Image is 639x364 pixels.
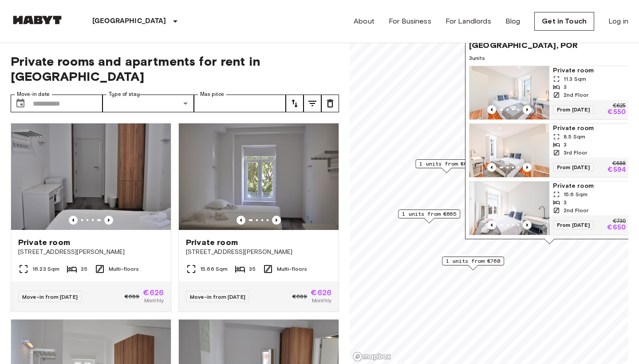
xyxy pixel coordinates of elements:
img: Marketing picture of unit PT-17-010-001-33H [179,123,339,230]
a: Blog [505,16,521,27]
a: Mapbox logo [352,352,391,362]
button: Previous image [487,221,496,229]
button: Previous image [523,221,532,229]
span: Private room [553,66,626,75]
span: From [DATE] [553,221,594,229]
label: Max price [200,91,224,98]
span: 1 units from €665 [402,210,456,218]
span: Move-in from [DATE] [190,293,245,300]
span: 3 units [469,54,630,62]
button: Previous image [104,216,113,225]
a: About [354,16,375,27]
span: Multi-floors [109,265,139,273]
span: Monthly [144,297,164,305]
span: Private rooms and apartments for rent in [GEOGRAPHIC_DATA] [11,54,339,84]
div: Map marker [415,159,477,173]
span: Move-in from [DATE] [22,293,78,300]
button: Previous image [487,105,496,114]
span: €626 [311,289,331,297]
div: Map marker [442,257,504,270]
button: Choose date [12,95,29,112]
span: 15.66 Sqm [200,265,228,273]
span: €626 [143,289,164,297]
img: Marketing picture of unit PT-17-010-001-08H [11,123,171,230]
span: €689 [125,293,140,301]
a: Get in Touch [534,12,594,31]
p: €625 [613,103,626,109]
span: Private room [186,237,238,248]
span: [STREET_ADDRESS][PERSON_NAME] [18,248,164,257]
span: 2nd Floor [564,91,588,99]
button: Previous image [237,216,245,225]
button: tune [304,95,321,112]
span: 8.5 Sqm [564,133,585,141]
span: 3 [564,198,567,206]
button: Previous image [69,216,78,225]
p: €550 [607,109,626,116]
img: Marketing picture of unit PT-17-007-005-03H [469,66,549,119]
a: For Business [389,16,431,27]
span: Private room [18,237,70,248]
span: Private room [553,182,626,190]
button: tune [286,95,304,112]
img: Habyt [11,16,64,24]
span: From [DATE] [553,105,594,114]
label: Move-in date [17,91,50,98]
button: Previous image [272,216,281,225]
a: Previous imagePrevious imagePrivate room[STREET_ADDRESS][PERSON_NAME]16.23 Sqm35Multi-floorsMove-... [11,123,171,312]
span: Monthly [312,297,331,305]
div: Map marker [465,25,634,244]
span: Private room [553,124,626,133]
a: For Landlords [446,16,491,27]
span: Multi-floors [277,265,308,273]
a: Log in [608,16,628,27]
div: Map marker [398,210,460,223]
p: €594 [607,166,626,174]
span: 35 [249,265,255,273]
span: 2nd Floor [564,206,588,214]
a: Marketing picture of unit PT-17-007-005-03HPrevious imagePrevious imagePrivate room11.3 Sqm32nd F... [469,66,630,120]
span: 1 units from €615 [419,160,473,168]
span: 3 [564,83,567,91]
span: 35 [81,265,87,273]
a: Marketing picture of unit PT-17-007-005-02HPrevious imagePrevious imagePrivate room15.6 Sqm32nd F... [469,181,630,235]
span: 16.23 Sqm [32,265,59,273]
img: Marketing picture of unit PT-17-007-005-02H [469,182,549,235]
p: €688 [612,161,626,166]
span: 15.6 Sqm [564,190,588,198]
label: Type of stay [109,91,140,98]
a: Marketing picture of unit PT-17-010-001-33HPrevious imagePrevious imagePrivate room[STREET_ADDRES... [178,123,339,312]
p: [GEOGRAPHIC_DATA] [92,16,166,27]
span: €689 [292,293,308,301]
span: 11.3 Sqm [564,75,586,83]
button: Previous image [523,105,532,114]
span: 3 [564,141,567,149]
p: €730 [613,219,626,224]
img: Marketing picture of unit PT-17-007-007-01H [469,124,549,177]
p: €650 [607,224,626,231]
span: 1 units from €760 [446,257,500,265]
button: Previous image [523,163,532,172]
span: [STREET_ADDRESS][PERSON_NAME] [186,248,331,257]
button: tune [321,95,339,112]
a: Marketing picture of unit PT-17-007-007-01HPrevious imagePrevious imagePrivate room8.5 Sqm33rd Fl... [469,123,630,178]
button: Previous image [487,163,496,172]
span: From [DATE] [553,163,594,172]
span: 3rd Floor [564,149,587,157]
